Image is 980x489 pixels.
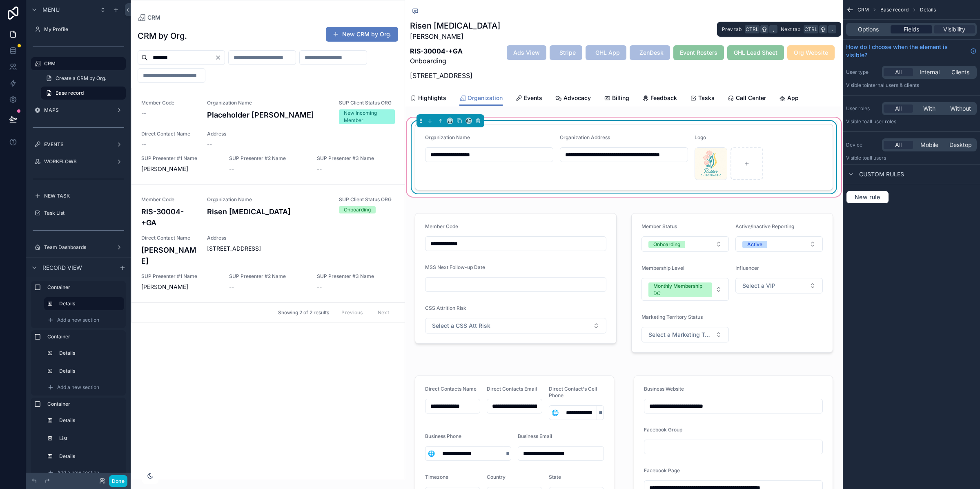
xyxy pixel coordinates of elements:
[229,165,234,173] span: --
[695,134,706,140] span: Logo
[317,273,395,280] span: SUP Presenter #3 Name
[317,283,322,291] span: --
[44,244,113,251] label: Team Dashboards
[26,277,131,473] div: scrollable content
[131,88,405,184] a: Member Code--Organization NamePlaceholder [PERSON_NAME]SUP Client Status ORGNew Incoming MemberDi...
[31,155,126,168] a: WORKFLOWS
[736,94,766,102] span: Call Center
[31,23,126,36] a: My Profile
[44,193,124,199] label: NEW TASK
[141,100,197,106] span: Member Code
[57,384,99,391] span: Add a new section
[31,138,126,151] a: EVENTS
[141,155,219,162] span: SUP Presenter #1 Name
[141,206,197,228] h4: RIS-30004-+GA
[851,193,884,201] span: New rule
[31,189,126,202] a: NEW TASK
[846,155,977,161] p: Visible to
[642,91,677,107] a: Feedback
[923,104,935,113] span: With
[138,30,187,42] h1: CRM by Org.
[207,140,212,149] span: --
[524,94,542,102] span: Events
[857,7,869,13] span: CRM
[920,7,936,13] span: Details
[44,210,124,216] label: Task List
[690,91,715,107] a: Tasks
[943,25,965,33] span: Visibility
[42,263,82,271] span: Record view
[920,68,940,76] span: Internal
[207,244,395,253] span: [STREET_ADDRESS]
[410,20,500,31] h1: Risen [MEDICAL_DATA]
[698,94,715,102] span: Tasks
[47,401,122,407] label: Container
[787,94,799,102] span: App
[57,469,99,476] span: Add a new section
[650,94,677,102] span: Feedback
[31,241,126,254] a: Team Dashboards
[229,155,307,162] span: SUP Presenter #2 Name
[31,104,126,117] a: MAPS
[846,191,889,204] button: New rule
[829,26,835,33] span: .
[229,283,234,291] span: --
[229,273,307,280] span: SUP Presenter #2 Name
[895,68,902,76] span: All
[459,91,503,106] a: Organization
[207,100,329,106] span: Organization Name
[207,109,329,120] h4: Placeholder [PERSON_NAME]
[141,196,197,203] span: Member Code
[410,31,500,41] p: [PERSON_NAME]
[207,131,395,137] span: Address
[410,71,500,80] p: [STREET_ADDRESS]
[131,184,405,302] a: Member CodeRIS-30004-+GAOrganization NameRisen [MEDICAL_DATA]SUP Client Status ORGOnboardingDirec...
[949,141,972,149] span: Desktop
[41,72,126,85] a: Create a CRM by Org.
[555,91,591,107] a: Advocacy
[867,155,886,161] span: all users
[207,196,329,203] span: Organization Name
[56,75,106,82] span: Create a CRM by Org.
[59,435,121,442] label: List
[516,91,542,107] a: Events
[859,170,904,178] span: Custom rules
[44,158,113,165] label: WORKFLOWS
[339,100,395,106] span: SUP Client Status ORG
[141,273,219,280] span: SUP Presenter #1 Name
[138,13,160,22] a: CRM
[31,57,126,70] a: CRM
[563,94,591,102] span: Advocacy
[44,26,124,33] label: My Profile
[344,206,371,213] div: Onboarding
[846,82,977,89] p: Visible to
[57,317,99,323] span: Add a new section
[804,25,818,33] span: Ctrl
[207,206,329,217] h4: Risen [MEDICAL_DATA]
[846,43,967,59] span: How do I choose when the element is visible?
[410,46,500,66] p: Onboarding
[951,68,969,76] span: Clients
[846,105,879,112] label: User roles
[215,54,225,61] button: Clear
[418,94,446,102] span: Highlights
[779,91,799,107] a: App
[339,196,395,203] span: SUP Client Status ORG
[950,104,971,113] span: Without
[317,165,322,173] span: --
[141,235,197,241] span: Direct Contact Name
[867,118,896,124] span: All user roles
[56,90,84,96] span: Base record
[410,47,463,55] strong: RIS-30004-+GA
[728,91,766,107] a: Call Center
[895,104,902,113] span: All
[770,26,777,33] span: ,
[141,165,219,173] span: [PERSON_NAME]
[344,109,390,124] div: New Incoming Member
[31,207,126,220] a: Task List
[326,27,398,42] button: New CRM by Org.
[141,131,197,137] span: Direct Contact Name
[781,26,800,33] span: Next tab
[141,283,219,291] span: [PERSON_NAME]
[44,60,121,67] label: CRM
